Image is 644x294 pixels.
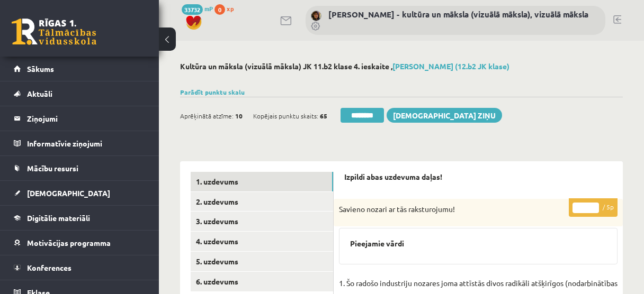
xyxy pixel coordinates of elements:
a: Digitālie materiāli [14,206,146,230]
span: Motivācijas programma [27,238,111,247]
a: Informatīvie ziņojumi [14,131,146,155]
a: [PERSON_NAME] (12.b2 JK klase) [392,61,509,71]
span: [DEMOGRAPHIC_DATA] [27,188,110,198]
a: Ziņojumi [14,106,146,131]
strong: Izpildi abas uzdevuma daļas! [344,172,442,181]
span: Sākums [27,64,54,73]
img: Ilze Kolka - kultūra un māksla (vizuālā māksla), vizuālā māksla [311,11,321,21]
span: Kopējais punktu skaits: [253,108,318,124]
a: Rīgas 1. Tālmācības vidusskola [12,19,96,45]
span: 33732 [182,4,203,15]
a: Konferences [14,255,146,280]
a: [DEMOGRAPHIC_DATA] [14,181,146,205]
span: Digitālie materiāli [27,213,90,223]
span: Konferences [27,263,71,272]
legend: Ziņojumi [27,106,146,131]
a: [PERSON_NAME] - kultūra un māksla (vizuālā māksla), vizuālā māksla [328,9,588,20]
a: 5. uzdevums [191,252,333,271]
a: 4. uzdevums [191,232,333,251]
span: Mācību resursi [27,163,78,173]
a: 0 xp [214,4,239,13]
a: Mācību resursi [14,156,146,180]
h3: Pieejamie vārdi [350,239,606,248]
a: Aktuāli [14,81,146,106]
a: Parādīt punktu skalu [180,88,245,96]
span: 10 [235,108,243,124]
span: mP [204,4,213,13]
a: 1. uzdevums [191,172,333,191]
a: 3. uzdevums [191,212,333,231]
h2: Kultūra un māksla (vizuālā māksla) JK 11.b2 klase 4. ieskaite , [180,62,623,71]
a: Motivācijas programma [14,231,146,255]
span: Aktuāli [27,89,52,98]
a: 2. uzdevums [191,192,333,212]
legend: Informatīvie ziņojumi [27,131,146,155]
span: Aprēķinātā atzīme: [180,108,234,124]
span: 0 [214,4,225,15]
p: Savieno nozari ar tās raksturojumu! [339,204,565,215]
a: [DEMOGRAPHIC_DATA] ziņu [387,108,502,123]
a: 33732 mP [182,4,213,13]
span: xp [227,4,234,13]
a: 6. uzdevums [191,272,333,291]
span: 65 [320,108,327,124]
a: Sākums [14,57,146,81]
p: / 5p [569,198,618,217]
